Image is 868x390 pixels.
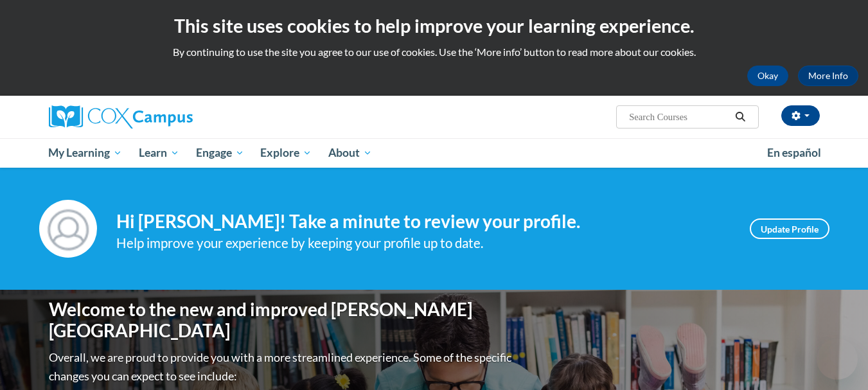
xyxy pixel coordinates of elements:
[781,105,820,126] button: Account Settings
[40,138,131,168] a: My Learning
[328,145,372,161] span: About
[188,138,252,168] a: Engage
[196,145,244,161] span: Engage
[139,145,179,161] span: Learn
[116,233,731,254] div: Help improve your experience by keeping your profile up to date.
[48,145,122,161] span: My Learning
[798,66,858,86] a: More Info
[759,139,829,166] a: En español
[731,109,750,125] button: Search
[767,146,821,159] span: En español
[49,105,193,129] img: Cox Campus
[750,218,829,239] a: Update Profile
[39,200,97,258] img: Profile Image
[252,138,320,168] a: Explore
[49,299,515,342] h1: Welcome to the new and improved [PERSON_NAME][GEOGRAPHIC_DATA]
[628,109,731,125] input: Search Courses
[320,138,380,168] a: About
[10,13,858,39] h2: This site uses cookies to help improve your learning experience.
[30,138,839,168] div: Main menu
[260,145,312,161] span: Explore
[10,45,858,59] p: By continuing to use the site you agree to our use of cookies. Use the ‘More info’ button to read...
[49,105,293,129] a: Cox Campus
[49,348,515,386] p: Overall, we are proud to provide you with a more streamlined experience. Some of the specific cha...
[130,138,188,168] a: Learn
[817,339,858,380] iframe: Button to launch messaging window
[747,66,788,86] button: Okay
[116,211,731,233] h4: Hi [PERSON_NAME]! Take a minute to review your profile.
